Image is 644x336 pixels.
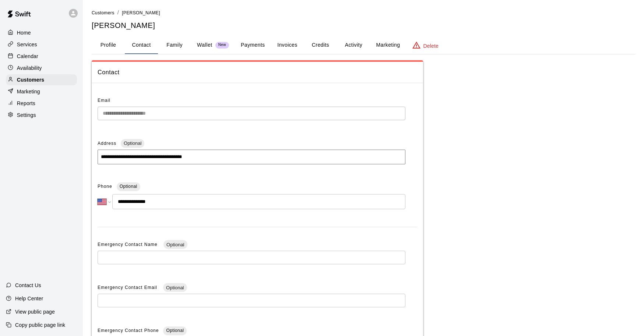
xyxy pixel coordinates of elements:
[15,308,55,315] p: View public page
[98,141,116,146] span: Address
[98,98,110,103] span: Email
[6,110,77,121] a: Settings
[122,10,160,15] span: [PERSON_NAME]
[17,100,35,107] p: Reports
[17,53,38,60] p: Calendar
[337,36,370,54] button: Activity
[166,328,184,333] span: Optional
[163,242,187,247] span: Optional
[17,88,40,95] p: Marketing
[158,36,191,54] button: Family
[98,68,417,77] span: Contact
[120,184,137,189] span: Optional
[6,74,77,85] a: Customers
[6,39,77,50] a: Services
[92,10,115,15] span: Customers
[304,36,337,54] button: Credits
[163,285,187,290] span: Optional
[98,242,159,247] span: Emergency Contact Name
[92,10,115,15] a: Customers
[271,36,304,54] button: Invoices
[17,76,44,83] p: Customers
[197,41,212,49] p: Wallet
[6,51,77,62] a: Calendar
[17,29,31,36] p: Home
[121,140,144,146] span: Optional
[6,27,77,38] a: Home
[15,282,41,289] p: Contact Us
[125,36,158,54] button: Contact
[98,181,112,193] span: Phone
[17,41,37,48] p: Services
[215,43,229,47] span: New
[6,98,77,109] a: Reports
[98,285,159,290] span: Emergency Contact Email
[92,36,125,54] button: Profile
[98,107,405,120] div: The email of an existing customer can only be changed by the customer themselves at https://book....
[92,36,635,54] div: basic tabs example
[15,295,43,302] p: Help Center
[6,86,77,97] a: Marketing
[17,64,42,72] p: Availability
[92,9,635,17] nav: breadcrumb
[92,21,635,31] h5: [PERSON_NAME]
[15,321,65,329] p: Copy public page link
[235,36,271,54] button: Payments
[370,36,406,54] button: Marketing
[6,62,77,74] a: Availability
[423,42,439,50] p: Delete
[17,111,36,119] p: Settings
[117,9,119,17] li: /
